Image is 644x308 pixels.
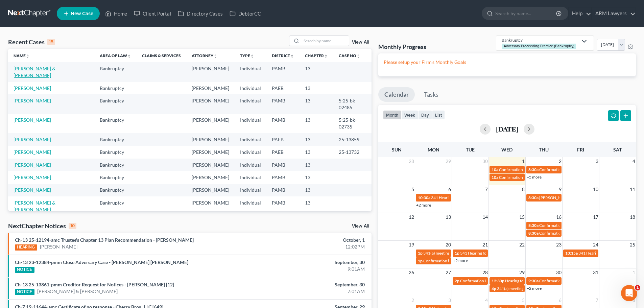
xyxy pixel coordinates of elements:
[592,241,599,249] span: 24
[460,251,521,256] span: 341 Hearing for [PERSON_NAME]
[253,237,365,243] div: October, 1
[300,133,333,146] td: 13
[497,286,562,291] span: 341(a) meeting for [PERSON_NAME]
[528,278,539,283] span: 9:30a
[8,222,76,230] div: NextChapter Notices
[527,174,542,180] a: +5 more
[253,266,365,273] div: 9:01AM
[539,147,549,152] span: Thu
[482,241,488,249] span: 21
[272,53,294,58] a: Districtunfold_more
[94,133,137,146] td: Bankruptcy
[378,43,426,51] h3: Monthly Progress
[300,184,333,196] td: 13
[14,162,51,168] a: [PERSON_NAME]
[14,200,55,212] a: [PERSON_NAME] & [PERSON_NAME]
[94,82,137,94] td: Bankruptcy
[235,114,266,133] td: Individual
[69,223,76,229] div: 10
[266,159,300,171] td: PAMB
[290,54,294,58] i: unfold_more
[539,223,633,228] span: Confirmation hearing for Rhinesca [PERSON_NAME]
[186,62,235,81] td: [PERSON_NAME]
[192,53,217,58] a: Attorneyunfold_more
[378,87,415,102] a: Calendar
[445,213,452,221] span: 13
[8,38,55,46] div: Recent Cases
[565,251,578,256] span: 10:15a
[408,268,415,277] span: 26
[466,147,475,152] span: Tue
[521,185,525,193] span: 8
[384,59,630,66] p: Please setup your Firm's Monthly Goals
[592,185,599,193] span: 10
[528,223,539,228] span: 8:30a
[595,157,599,165] span: 3
[445,268,452,277] span: 27
[505,278,557,283] span: Hearing for Cherry Bros., LLC
[519,213,525,221] span: 15
[555,268,562,277] span: 30
[401,110,418,119] button: week
[592,7,636,20] a: ARM Lawyers
[635,285,640,290] span: 1
[186,94,235,114] td: [PERSON_NAME]
[339,53,360,58] a: Case Nounfold_more
[186,146,235,158] td: [PERSON_NAME]
[235,171,266,184] td: Individual
[235,159,266,171] td: Individual
[555,213,562,221] span: 16
[186,171,235,184] td: [PERSON_NAME]
[300,159,333,171] td: 13
[14,174,51,180] a: [PERSON_NAME]
[411,185,415,193] span: 5
[484,296,488,304] span: 4
[448,185,452,193] span: 6
[519,241,525,249] span: 22
[235,196,266,216] td: Individual
[300,94,333,114] td: 13
[445,157,452,165] span: 29
[14,85,51,91] a: [PERSON_NAME]
[235,82,266,94] td: Individual
[492,286,496,291] span: 4p
[418,110,432,119] button: day
[502,44,576,49] div: Adversary Proceeding Practice (Bankruptcy)
[408,157,415,165] span: 28
[632,157,636,165] span: 4
[408,241,415,249] span: 19
[482,157,488,165] span: 30
[629,241,636,249] span: 25
[266,82,300,94] td: PAEB
[558,157,562,165] span: 2
[266,171,300,184] td: PAMB
[502,37,577,43] div: Bankruptcy
[14,187,51,193] a: [PERSON_NAME]
[253,259,365,266] div: September, 30
[94,62,137,81] td: Bankruptcy
[496,125,518,133] h2: [DATE]
[300,196,333,216] td: 13
[521,157,525,165] span: 1
[240,53,254,58] a: Typeunfold_more
[14,98,51,103] a: [PERSON_NAME]
[186,133,235,146] td: [PERSON_NAME]
[629,185,636,193] span: 11
[356,54,360,58] i: unfold_more
[333,94,372,114] td: 5:25-bk-02485
[213,54,217,58] i: unfold_more
[300,114,333,133] td: 13
[539,231,633,236] span: Confirmation hearing for Rhinesca [PERSON_NAME]
[555,241,562,249] span: 23
[186,114,235,133] td: [PERSON_NAME]
[186,196,235,216] td: [PERSON_NAME]
[418,195,430,200] span: 10:30a
[14,137,51,142] a: [PERSON_NAME]
[418,251,423,256] span: 1p
[577,147,584,152] span: Fri
[94,94,137,114] td: Bankruptcy
[352,40,369,45] a: View All
[558,185,562,193] span: 9
[253,243,365,250] div: 12:02PM
[26,54,30,58] i: unfold_more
